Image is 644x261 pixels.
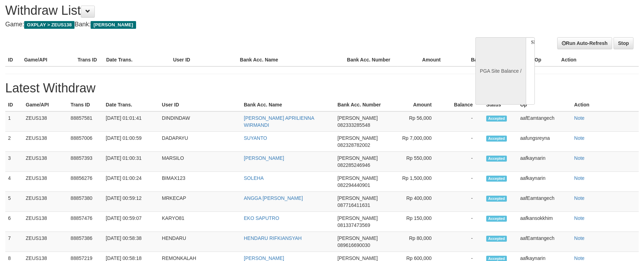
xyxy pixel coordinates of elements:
span: 082294440901 [338,182,370,188]
a: SOLEHA [244,175,264,181]
td: 88857393 [68,152,103,172]
td: - [442,212,483,232]
span: Accepted [486,176,507,182]
td: DADAPAYU [159,132,241,152]
a: [PERSON_NAME] APRILIENNA WIRMANDI [244,115,314,128]
td: Rp 400,000 [394,192,442,212]
td: 2 [5,132,23,152]
td: Rp 56,000 [394,111,442,132]
a: Note [574,115,585,121]
td: DINDINDAW [159,111,241,132]
th: Date Trans. [103,53,170,66]
th: Action [558,53,639,66]
span: 082328782002 [338,142,370,148]
span: [PERSON_NAME] [338,255,378,261]
td: 4 [5,172,23,192]
th: Game/API [21,53,75,66]
td: [DATE] 00:58:38 [103,232,159,252]
th: Trans ID [75,53,104,66]
td: aafkaynarin [517,152,571,172]
span: [PERSON_NAME] [338,175,378,181]
span: [PERSON_NAME] [338,235,378,241]
td: 88857386 [68,232,103,252]
th: Game/API [23,98,68,111]
td: aafkansokkhim [517,212,571,232]
td: HENDARU [159,232,241,252]
td: 5 [5,192,23,212]
td: KARYO81 [159,212,241,232]
td: 7 [5,232,23,252]
td: - [442,111,483,132]
td: - [442,172,483,192]
td: Rp 1,500,000 [394,172,442,192]
td: BIMAX123 [159,172,241,192]
a: [PERSON_NAME] [244,155,284,161]
span: [PERSON_NAME] [338,135,378,141]
td: 3 [5,152,23,172]
span: 082285246946 [338,162,370,168]
td: ZEUS138 [23,111,68,132]
th: User ID [159,98,241,111]
td: - [442,232,483,252]
td: 88856276 [68,172,103,192]
td: ZEUS138 [23,212,68,232]
td: Rp 80,000 [394,232,442,252]
span: Accepted [486,236,507,242]
span: [PERSON_NAME] [91,21,136,29]
span: [PERSON_NAME] [338,155,378,161]
th: Status [483,98,517,111]
a: Run Auto-Refresh [557,37,612,49]
span: Accepted [486,196,507,202]
td: [DATE] 01:00:24 [103,172,159,192]
a: Note [574,155,585,161]
th: Amount [394,98,442,111]
td: [DATE] 00:59:07 [103,212,159,232]
a: ANGGA [PERSON_NAME] [244,195,303,201]
td: - [442,192,483,212]
td: 88857476 [68,212,103,232]
td: 88857006 [68,132,103,152]
div: PGA Site Balance / [475,37,526,105]
span: [PERSON_NAME] [338,195,378,201]
th: Balance [442,98,483,111]
a: Note [574,135,585,141]
th: ID [5,98,23,111]
td: 88857380 [68,192,103,212]
th: Action [571,98,639,111]
td: ZEUS138 [23,172,68,192]
a: SUYANTO [244,135,267,141]
a: Note [574,195,585,201]
th: Balance [451,53,500,66]
span: Accepted [486,136,507,142]
td: [DATE] 00:59:12 [103,192,159,212]
td: ZEUS138 [23,152,68,172]
span: Accepted [486,156,507,162]
td: ZEUS138 [23,232,68,252]
th: Op [532,53,558,66]
td: aafungsreyna [517,132,571,152]
td: aafEamtangech [517,232,571,252]
h1: Latest Withdraw [5,81,639,95]
th: Op [517,98,571,111]
td: aafEamtangech [517,111,571,132]
td: ZEUS138 [23,132,68,152]
td: MARSILO [159,152,241,172]
a: EKO SAPUTRO [244,215,279,221]
td: 6 [5,212,23,232]
th: Bank Acc. Name [237,53,344,66]
span: OXPLAY > ZEUS138 [24,21,75,29]
span: [PERSON_NAME] [338,115,378,121]
th: Date Trans. [103,98,159,111]
th: Bank Acc. Number [344,53,398,66]
h1: Withdraw List [5,4,422,18]
td: 88857581 [68,111,103,132]
td: 1 [5,111,23,132]
td: [DATE] 01:01:41 [103,111,159,132]
th: Bank Acc. Number [335,98,394,111]
a: Stop [614,37,634,49]
th: Amount [398,53,451,66]
span: 081337473569 [338,222,370,228]
td: aafEamtangech [517,192,571,212]
th: Bank Acc. Name [241,98,335,111]
td: - [442,132,483,152]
